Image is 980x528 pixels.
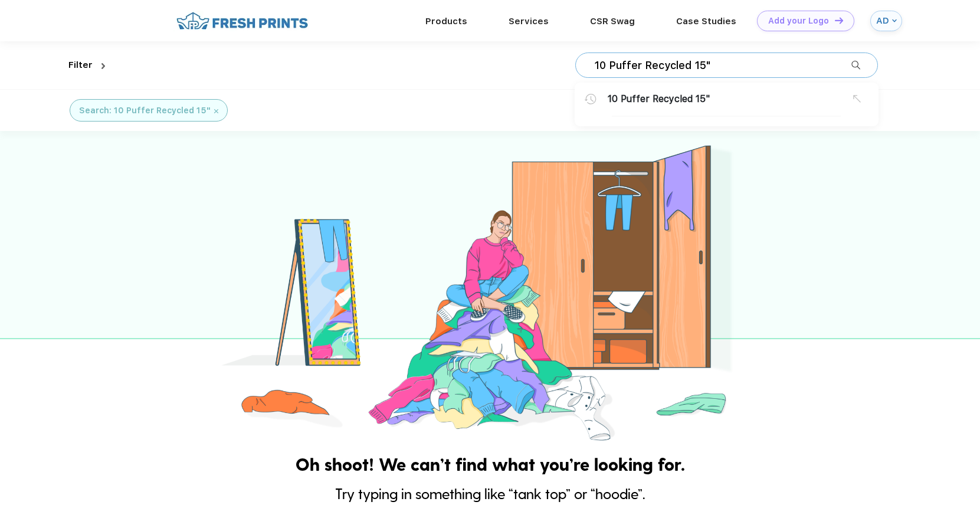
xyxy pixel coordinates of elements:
img: fo%20logo%202.webp [173,11,312,31]
div: Search: 10 Puffer Recycled 15" [79,104,211,117]
span: Puffer [621,93,650,104]
img: arrow_down_blue.svg [892,18,897,23]
input: Search products for brands, styles, seasons etc... [593,59,851,72]
img: desktop_search_2.svg [851,61,860,70]
img: copy_suggestion.svg [853,95,861,103]
div: Filter [68,58,93,72]
a: CSR Swag [590,16,635,27]
img: dropdown.png [101,63,105,69]
img: search_history.svg [585,94,596,104]
div: AD [876,16,889,26]
a: Services [509,16,549,27]
span: 15" [696,93,710,104]
img: DT [835,17,843,24]
img: filter_cancel.svg [214,109,218,113]
a: Products [425,16,467,27]
span: 10 [608,93,618,104]
span: Recycled [653,93,693,104]
div: Add your Logo [768,16,829,26]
